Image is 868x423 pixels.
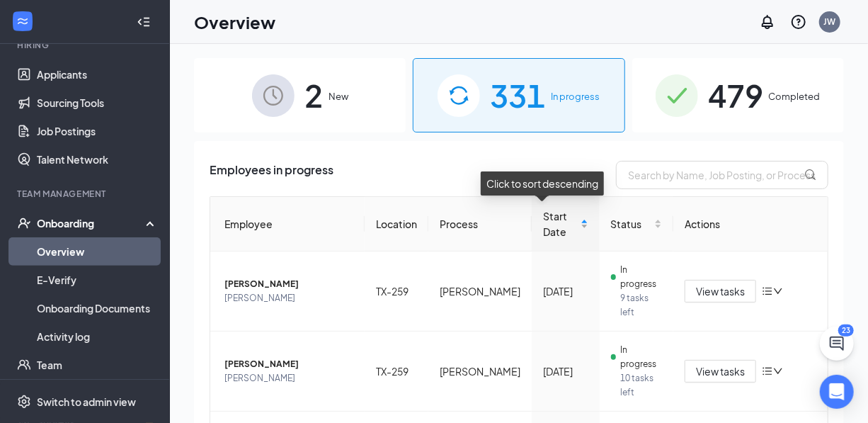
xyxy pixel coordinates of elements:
a: Job Postings [37,117,158,145]
span: bars [762,366,773,377]
div: 23 [838,325,854,337]
svg: Notifications [759,13,776,30]
div: [DATE] [543,283,588,299]
span: 479 [708,71,763,120]
button: ChatActive [820,327,854,361]
td: TX-259 [365,332,428,412]
span: View tasks [696,363,745,379]
span: Employees in progress [210,161,333,189]
span: [PERSON_NAME] [224,357,353,371]
span: In progress [551,89,600,103]
svg: Collapse [137,15,151,29]
span: [PERSON_NAME] [224,371,353,385]
span: In progress [620,263,662,291]
span: View tasks [696,283,745,299]
div: Onboarding [37,216,146,230]
span: [PERSON_NAME] [224,291,353,305]
svg: Settings [17,395,31,409]
button: View tasks [685,360,756,383]
span: Completed [769,89,821,103]
span: Start Date [543,208,578,239]
svg: ChatActive [828,335,845,352]
a: Team [37,351,158,379]
button: View tasks [685,280,756,303]
div: Hiring [17,39,155,51]
span: In progress [620,343,662,371]
a: Talent Network [37,145,158,174]
td: [PERSON_NAME] [428,252,532,332]
div: [DATE] [543,363,588,379]
a: Sourcing Tools [37,89,158,117]
td: TX-259 [365,252,428,332]
td: [PERSON_NAME] [428,332,532,412]
a: Activity log [37,322,158,351]
span: [PERSON_NAME] [224,277,353,291]
svg: WorkstreamLogo [16,14,30,28]
div: Switch to admin view [37,395,136,409]
span: 10 tasks left [621,371,662,400]
a: Onboarding Documents [37,294,158,322]
th: Location [365,197,428,252]
a: Applicants [37,60,158,89]
a: Overview [37,237,158,266]
div: Team Management [17,188,155,200]
span: Status [611,216,651,232]
th: Actions [673,197,828,252]
input: Search by Name, Job Posting, or Process [616,161,828,189]
div: Open Intercom Messenger [820,375,854,409]
span: 2 [304,71,323,120]
svg: UserCheck [17,216,31,230]
th: Employee [210,197,365,252]
span: bars [762,286,773,297]
th: Process [428,197,532,252]
span: New [329,89,348,103]
span: 9 tasks left [621,291,662,320]
div: JW [824,16,836,28]
span: down [773,366,783,376]
th: Status [600,197,673,252]
span: 331 [490,71,545,120]
span: down [773,286,783,296]
svg: QuestionInfo [790,13,807,30]
a: E-Verify [37,266,158,294]
h1: Overview [194,10,275,34]
div: Click to sort descending [481,171,604,196]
